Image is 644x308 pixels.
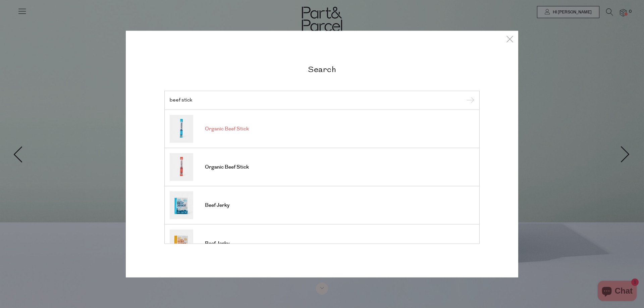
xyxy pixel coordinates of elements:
a: Organic Beef Stick [170,115,474,143]
img: Organic Beef Stick [170,153,193,181]
a: Beef Jerky [170,191,474,219]
img: Beef Jerky [170,230,193,257]
h2: Search [164,64,480,74]
a: Beef Jerky [170,230,474,257]
a: Organic Beef Stick [170,153,474,181]
span: Organic Beef Stick [205,164,249,171]
img: Organic Beef Stick [170,115,193,143]
span: Organic Beef Stick [205,126,249,132]
span: Beef Jerky [205,240,229,247]
span: Beef Jerky [205,202,229,209]
img: Beef Jerky [170,191,193,219]
input: Search [170,98,474,103]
